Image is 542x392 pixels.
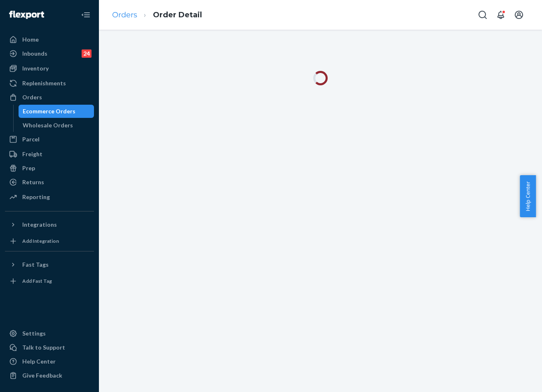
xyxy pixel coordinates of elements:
[5,176,94,189] a: Returns
[22,193,50,201] div: Reporting
[5,47,94,60] a: Inbounds24
[493,7,509,23] button: Open notifications
[5,369,94,382] button: Give Feedback
[106,3,209,27] ol: breadcrumbs
[19,119,94,132] a: Wholesale Orders
[22,261,49,269] div: Fast Tags
[22,277,52,284] div: Add Fast Tag
[23,107,75,115] div: Ecommerce Orders
[22,93,42,101] div: Orders
[5,91,94,104] a: Orders
[22,357,56,366] div: Help Center
[22,221,57,229] div: Integrations
[5,133,94,146] a: Parcel
[22,79,66,87] div: Replenishments
[22,49,47,58] div: Inbounds
[22,164,35,172] div: Prep
[5,341,94,354] a: Talk to Support
[5,275,94,288] a: Add Fast Tag
[22,35,39,44] div: Home
[5,327,94,340] a: Settings
[5,258,94,271] button: Fast Tags
[22,178,44,186] div: Returns
[19,105,94,118] a: Ecommerce Orders
[5,62,94,75] a: Inventory
[22,343,65,352] div: Talk to Support
[5,355,94,368] a: Help Center
[5,235,94,248] a: Add Integration
[82,49,92,58] div: 24
[474,7,491,23] button: Open Search Box
[22,329,46,338] div: Settings
[5,77,94,90] a: Replenishments
[22,64,49,73] div: Inventory
[22,150,42,158] div: Freight
[153,10,202,19] a: Order Detail
[5,190,94,204] a: Reporting
[77,7,94,23] button: Close Navigation
[112,10,137,19] a: Orders
[22,237,59,244] div: Add Integration
[23,121,73,129] div: Wholesale Orders
[5,218,94,231] button: Integrations
[9,11,44,19] img: Flexport logo
[22,371,62,380] div: Give Feedback
[22,135,40,143] div: Parcel
[5,148,94,161] a: Freight
[511,7,527,23] button: Open account menu
[5,33,94,46] a: Home
[5,162,94,175] a: Prep
[520,175,536,217] button: Help Center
